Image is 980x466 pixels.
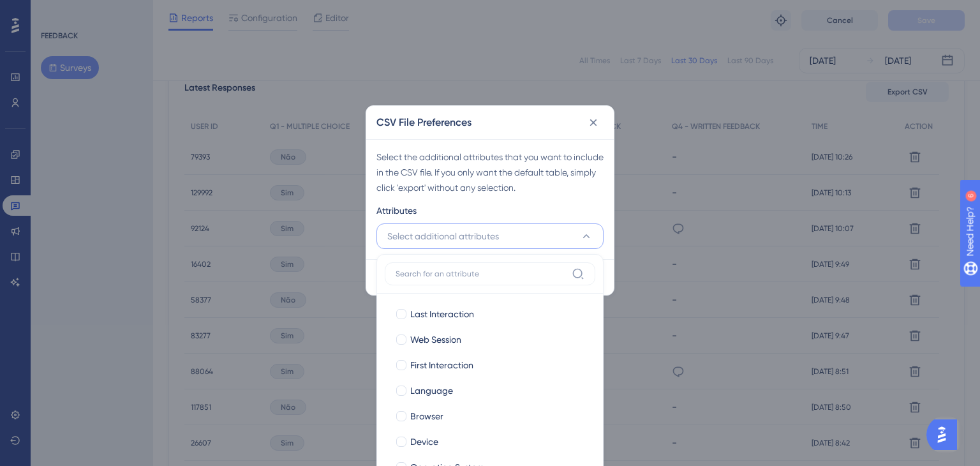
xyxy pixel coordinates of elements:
[30,3,80,19] span: Need Help?
[410,409,443,424] span: Browser
[376,115,471,130] h2: CSV File Preferences
[89,6,93,17] div: 6
[410,306,474,322] span: Last Interaction
[396,269,567,279] input: Search for an attribute
[387,229,499,244] span: Select additional attributes
[410,357,473,373] span: First Interaction
[926,416,965,454] iframe: UserGuiding AI Assistant Launcher
[376,149,604,195] div: Select the additional attributes that you want to include in the CSV file. If you only want the d...
[410,332,461,347] span: Web Session
[410,434,438,449] span: Device
[376,203,417,218] span: Attributes
[410,383,453,398] span: Language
